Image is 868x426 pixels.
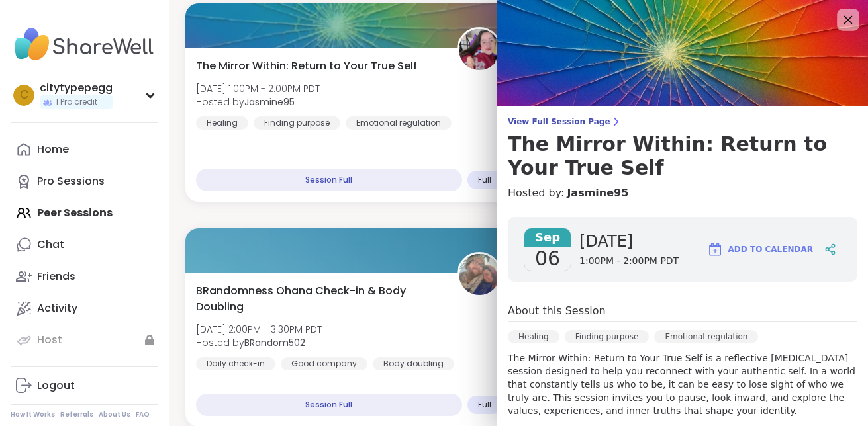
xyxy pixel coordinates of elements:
[37,269,75,284] div: Friends
[508,185,857,201] h4: Hosted by:
[579,231,679,252] span: [DATE]
[508,303,606,319] h4: About this Session
[373,357,454,370] div: Body doubling
[196,323,322,336] span: [DATE] 2:00PM - 3:30PM PDT
[707,241,723,257] img: ShareWell Logomark
[136,410,150,419] a: FAQ
[508,116,857,127] span: View Full Session Page
[567,185,628,201] a: Jasmine95
[478,400,491,410] span: Full
[11,370,158,402] a: Logout
[244,95,295,108] b: Jasmine95
[40,81,113,95] div: citytypepegg
[196,169,462,191] div: Session Full
[37,333,62,347] div: Host
[654,330,758,343] div: Emotional regulation
[244,336,305,349] b: BRandom502
[524,228,571,247] span: Sep
[11,229,158,261] a: Chat
[20,87,28,104] span: c
[508,132,857,180] h3: The Mirror Within: Return to Your True Self
[11,410,55,419] a: How It Works
[535,247,560,271] span: 06
[37,301,77,316] div: Activity
[346,116,452,130] div: Emotional regulation
[254,116,340,130] div: Finding purpose
[196,116,248,130] div: Healing
[37,378,75,393] div: Logout
[11,324,158,356] a: Host
[196,357,275,370] div: Daily check-in
[60,410,93,419] a: Referrals
[11,21,158,67] img: ShareWell Nav Logo
[459,254,500,295] img: BRandom502
[508,330,559,343] div: Healing
[701,234,819,265] button: Add to Calendar
[196,58,417,74] span: The Mirror Within: Return to Your True Self
[196,336,322,349] span: Hosted by
[11,261,158,292] a: Friends
[37,142,69,157] div: Home
[11,292,158,324] a: Activity
[11,165,158,197] a: Pro Sessions
[37,174,105,189] div: Pro Sessions
[196,283,442,315] span: BRandomness Ohana Check-in & Body Doubling
[196,95,320,108] span: Hosted by
[56,97,97,108] span: 1 Pro credit
[281,357,367,370] div: Good company
[37,237,64,252] div: Chat
[99,410,130,419] a: About Us
[478,175,491,185] span: Full
[565,330,650,343] div: Finding purpose
[11,134,158,165] a: Home
[579,255,679,268] span: 1:00PM - 2:00PM PDT
[508,116,857,180] a: View Full Session PageThe Mirror Within: Return to Your True Self
[728,243,813,255] span: Add to Calendar
[459,29,500,70] img: Jasmine95
[196,82,320,95] span: [DATE] 1:00PM - 2:00PM PDT
[196,394,462,416] div: Session Full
